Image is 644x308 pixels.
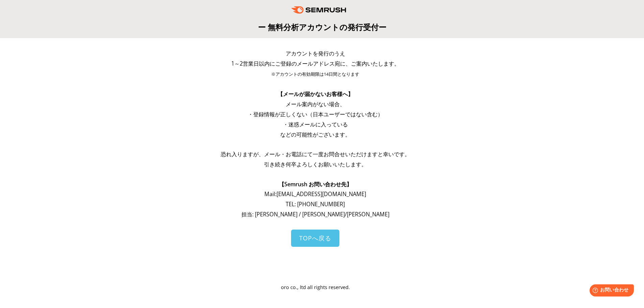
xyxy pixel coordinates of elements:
span: 【Semrush お問い合わせ先】 [279,181,352,188]
span: TEL: [PHONE_NUMBER] [286,200,345,208]
span: ー 無料分析アカウントの発行受付ー [258,22,386,32]
span: 引き続き何卒よろしくお願いいたします。 [264,161,367,168]
span: メール案内がない場合、 [286,100,345,108]
span: 恐れ入りますが、メール・お電話にて一度お問合せいただけますと幸いです。 [221,150,410,158]
span: ・迷惑メールに入っている [283,121,348,128]
span: ※アカウントの有効期限は14日間となります [271,71,359,77]
span: Mail: [EMAIL_ADDRESS][DOMAIN_NAME] [264,190,366,198]
span: TOPへ戻る [299,234,331,242]
span: 担当: [PERSON_NAME] / [PERSON_NAME]/[PERSON_NAME] [241,211,389,218]
span: 1～2営業日以内にご登録のメールアドレス宛に、ご案内いたします。 [231,60,400,67]
iframe: Help widget launcher [584,282,637,301]
span: oro co., ltd all rights reserved. [281,284,350,290]
span: アカウントを発行のうえ [286,50,345,57]
span: などの可能性がございます。 [280,131,351,138]
span: ・登録情報が正しくない（日本ユーザーではない含む） [248,111,383,118]
a: TOPへ戻る [291,230,339,247]
span: 【メールが届かないお客様へ】 [278,90,353,98]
